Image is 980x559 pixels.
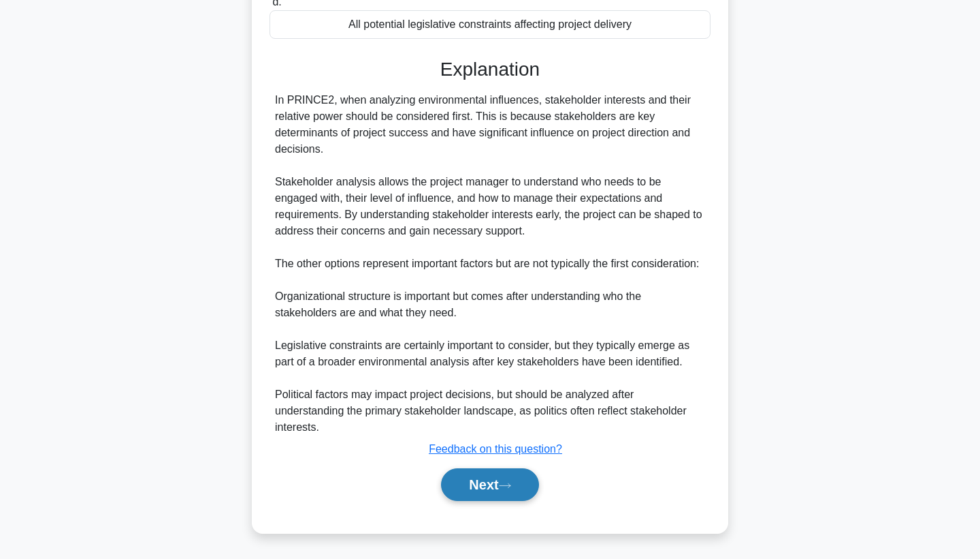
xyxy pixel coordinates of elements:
a: Feedback on this question? [429,443,562,455]
button: Next [441,468,538,501]
div: All potential legislative constraints affecting project delivery [269,10,710,39]
h3: Explanation [278,58,702,81]
div: In PRINCE2, when analyzing environmental influences, stakeholder interests and their relative pow... [275,92,705,436]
